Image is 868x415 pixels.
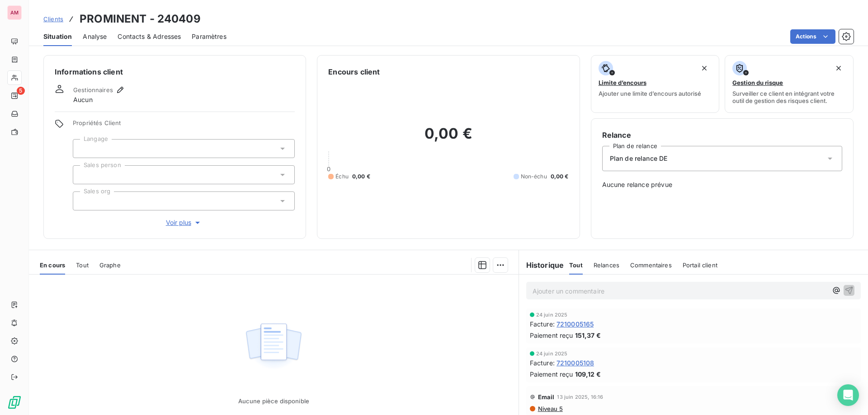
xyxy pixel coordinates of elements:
[80,145,88,153] input: Ajouter une valeur
[575,369,601,379] span: 109,12 €
[73,86,113,93] span: Gestionnaires
[569,261,583,269] span: Tout
[732,79,783,86] span: Gestion du risque
[602,130,842,140] h6: Relance
[7,395,22,410] img: Logo LeanPay
[80,197,88,205] input: Ajouter une valeur
[537,405,563,412] span: Niveau 5
[536,351,568,356] span: 24 juin 2025
[43,32,72,41] span: Situation
[530,369,573,379] span: Paiement reçu
[602,180,842,189] span: Aucune relance prévue
[80,11,201,27] h3: PROMINENT - 240409
[538,393,555,401] span: Email
[43,15,63,23] span: Clients
[551,173,569,181] span: 0,00 €
[610,154,668,163] span: Plan de relance DE
[599,79,646,86] span: Limite d’encours
[732,90,846,104] span: Surveiller ce client en intégrant votre outil de gestion des risques client.
[238,397,309,405] span: Aucune pièce disponible
[790,29,835,44] button: Actions
[166,218,202,227] span: Voir plus
[73,119,295,132] span: Propriétés Client
[536,312,568,317] span: 24 juin 2025
[73,95,93,104] span: Aucun
[245,318,302,374] img: Empty state
[55,66,295,77] h6: Informations client
[519,260,564,270] h6: Historique
[599,90,701,97] span: Ajouter une limite d’encours autorisé
[557,358,594,368] span: 7210005108
[192,32,226,41] span: Paramètres
[530,358,555,368] span: Facture :
[328,125,568,152] h2: 0,00 €
[99,261,121,269] span: Graphe
[352,173,370,181] span: 0,00 €
[73,218,295,228] button: Voir plus
[557,394,603,400] span: 13 juin 2025, 16:16
[17,87,25,95] span: 5
[557,319,594,329] span: 7210005165
[521,173,547,181] span: Non-échu
[327,165,330,173] span: 0
[40,261,65,269] span: En cours
[7,89,21,103] a: 5
[591,55,720,113] button: Limite d’encoursAjouter une limite d’encours autorisé
[594,261,619,269] span: Relances
[80,171,88,179] input: Ajouter une valeur
[575,331,601,340] span: 151,37 €
[630,261,672,269] span: Commentaires
[335,173,349,181] span: Échu
[118,32,181,41] span: Contacts & Adresses
[530,319,555,329] span: Facture :
[837,384,859,406] div: Open Intercom Messenger
[328,66,380,77] h6: Encours client
[725,55,854,113] button: Gestion du risqueSurveiller ce client en intégrant votre outil de gestion des risques client.
[530,331,573,340] span: Paiement reçu
[83,32,107,41] span: Analyse
[683,261,717,269] span: Portail client
[7,5,22,20] div: AM
[76,261,89,269] span: Tout
[43,14,63,23] a: Clients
